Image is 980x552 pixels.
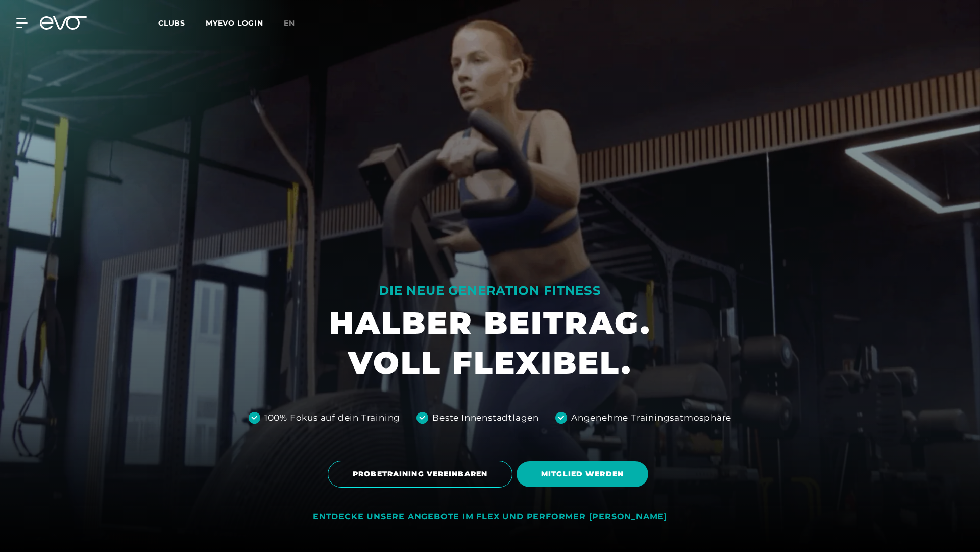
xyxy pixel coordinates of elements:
a: PROBETRAINING VEREINBAREN [328,453,517,495]
a: Clubs [158,18,206,28]
div: DIE NEUE GENERATION FITNESS [329,283,651,299]
div: 100% Fokus auf dein Training [264,411,400,425]
span: MITGLIED WERDEN [541,469,624,479]
span: PROBETRAINING VEREINBAREN [353,469,487,479]
div: ENTDECKE UNSERE ANGEBOTE IM FLEX UND PERFORMER [PERSON_NAME] [313,512,667,522]
div: Beste Innenstadtlagen [432,411,539,425]
a: MITGLIED WERDEN [517,453,652,495]
span: Clubs [158,18,185,28]
span: en [284,18,295,28]
h1: HALBER BEITRAG. VOLL FLEXIBEL. [329,303,651,383]
div: Angenehme Trainingsatmosphäre [571,411,731,425]
a: en [284,17,307,29]
a: MYEVO LOGIN [206,18,263,28]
